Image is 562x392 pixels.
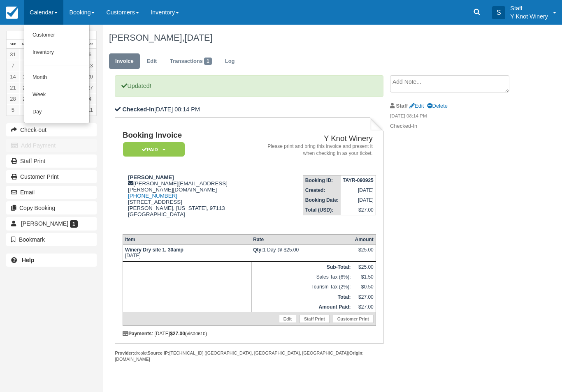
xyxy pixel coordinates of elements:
a: Customer [24,27,89,44]
a: Inventory [24,44,89,61]
a: Day [24,104,89,121]
ul: Calendar [24,25,90,123]
a: Week [24,86,89,104]
a: Month [24,69,89,86]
